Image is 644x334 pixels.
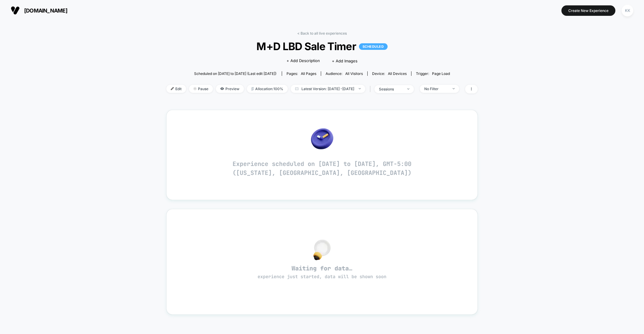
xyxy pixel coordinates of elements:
[295,87,298,90] img: calendar
[297,31,347,36] a: < Back to all live experiences
[301,71,316,76] span: all pages
[359,43,388,50] p: SCHEDULED
[287,58,320,64] span: + Add Description
[251,87,254,90] img: rebalance
[311,128,333,149] img: no_data
[432,71,450,76] span: Page Load
[313,239,331,260] img: no_data
[189,85,213,93] span: Pause
[368,85,374,93] span: |
[332,59,357,63] span: + Add Images
[233,159,411,177] p: Experience scheduled on [DATE] to [DATE], GMT-5:00 ([US_STATE], [GEOGRAPHIC_DATA], [GEOGRAPHIC_DA...
[359,88,361,89] img: end
[326,71,363,76] div: Audience:
[388,71,407,76] span: all devices
[416,71,450,76] div: Trigger:
[561,5,615,16] button: Create New Experience
[287,71,316,76] div: Pages:
[258,274,386,280] span: experience just started, data will be shown soon
[620,4,635,17] button: KK
[367,71,411,76] span: Device:
[177,264,467,280] span: Waiting for data…
[171,87,174,90] img: edit
[345,71,363,76] span: All Visitors
[182,40,462,53] span: M+D LBD Sale Timer
[166,85,186,93] span: Edit
[453,88,455,89] img: end
[193,87,196,90] img: end
[247,85,288,93] span: Allocation: 100%
[622,5,633,16] div: KK
[24,7,67,14] span: [DOMAIN_NAME]
[9,6,69,15] button: [DOMAIN_NAME]
[424,87,448,91] div: No Filter
[379,87,403,91] div: sessions
[11,6,20,15] img: Visually logo
[291,85,365,93] span: Latest Version: [DATE] - [DATE]
[407,88,409,90] img: end
[216,85,244,93] span: Preview
[194,71,276,76] span: Scheduled on [DATE] to [DATE] (Last edit [DATE])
